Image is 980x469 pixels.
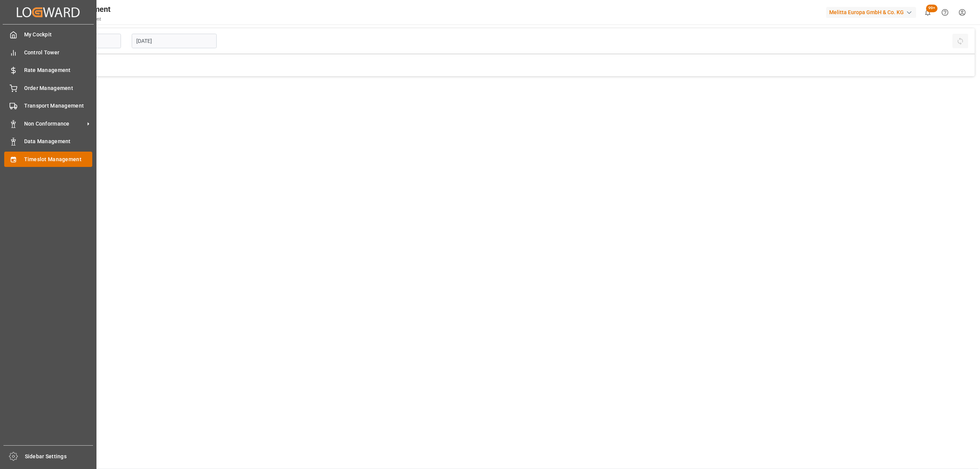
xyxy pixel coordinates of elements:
[4,80,92,95] a: Order Management
[4,27,92,42] a: My Cockpit
[4,152,92,167] a: Timeslot Management
[24,155,93,163] span: Timeslot Management
[24,102,93,110] span: Transport Management
[826,7,916,18] div: Melitta Europa GmbH & Co. KG
[936,4,954,21] button: Help Center
[4,98,92,113] a: Transport Management
[4,134,92,149] a: Data Management
[24,120,85,128] span: Non Conformance
[24,31,93,39] span: My Cockpit
[24,137,93,145] span: Data Management
[919,4,936,21] button: show 100 new notifications
[24,49,93,57] span: Control Tower
[4,63,92,78] a: Rate Management
[926,5,938,12] span: 99+
[24,66,93,74] span: Rate Management
[826,5,919,20] button: Melitta Europa GmbH & Co. KG
[24,84,93,92] span: Order Management
[132,34,217,48] input: DD-MM-YYYY
[25,453,93,461] span: Sidebar Settings
[4,45,92,60] a: Control Tower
